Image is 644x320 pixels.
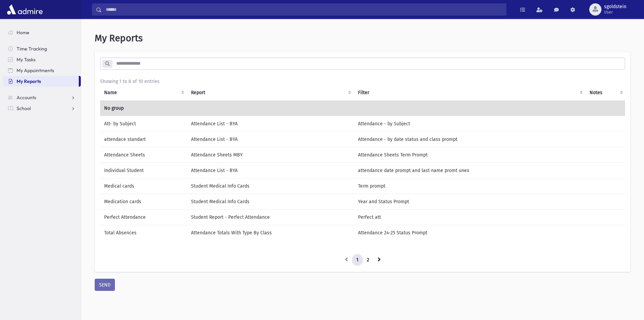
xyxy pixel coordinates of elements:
[100,147,187,163] td: Attendance Sheets
[187,178,354,194] td: Student Medical Info Cards
[187,131,354,147] td: Attendance List - BYA
[187,85,354,101] th: Report: activate to sort column ascending
[187,209,354,225] td: Student Report - Perfect Attendance
[100,194,187,209] td: Medication cards
[100,178,187,194] td: Medical cards
[354,163,586,178] td: attendance date prompt and last name promt unex
[3,54,81,65] a: My Tasks
[3,76,79,87] a: My Reports
[604,9,626,15] span: User
[100,85,187,101] th: Name: activate to sort column ascending
[102,3,506,16] input: Search
[100,225,187,240] td: Total Absences
[17,94,36,101] span: Accounts
[100,131,187,147] td: attendace standart
[586,85,626,101] th: Notes : activate to sort column ascending
[3,65,81,76] a: My Appointments
[354,85,586,101] th: Filter : activate to sort column ascending
[100,163,187,178] td: Individual Student
[604,4,626,9] span: sgoldstein
[354,116,586,131] td: Attendance - by Subject
[95,33,143,44] span: My Reports
[17,46,47,52] span: Time Tracking
[187,116,354,131] td: Attendance List - BYA
[17,29,29,36] span: Home
[352,254,363,266] a: 1
[354,147,586,163] td: Attendance Sheets Term Prompt
[95,279,115,291] button: SEND
[17,67,54,73] span: My Appointments
[100,78,625,85] div: Showing 1 to 8 of 10 entries
[3,27,81,38] a: Home
[17,78,41,84] span: My Reports
[3,92,81,103] a: Accounts
[5,3,44,16] img: AdmirePro
[187,194,354,209] td: Student Medical Info Cards
[17,105,31,111] span: School
[362,254,374,266] a: 2
[354,209,586,225] td: Perfect att
[187,225,354,240] td: Attendance Totals With Type By Class
[100,209,187,225] td: Perfect Attendance
[354,194,586,209] td: Year and Status Prompt
[187,147,354,163] td: Attendance Sheets MBY
[3,103,81,114] a: School
[354,225,586,240] td: Attendance 24-25 Status Prompt
[100,100,626,116] td: No group
[3,43,81,54] a: Time Tracking
[187,163,354,178] td: Attendance List - BYA
[100,116,187,131] td: Att- by Subject
[17,57,35,63] span: My Tasks
[354,178,586,194] td: Term prompt
[354,131,586,147] td: Attendance - by date status and class prompt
